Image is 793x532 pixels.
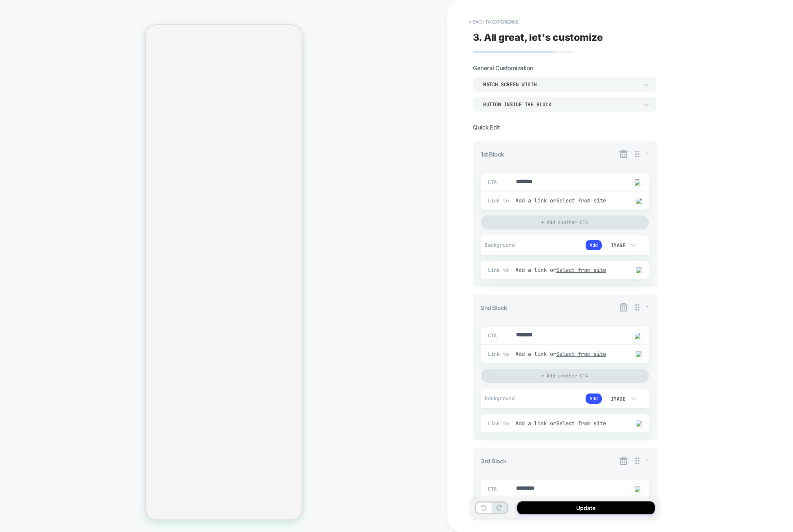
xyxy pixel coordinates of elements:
button: Update [517,501,655,514]
div: Match Screen Width [483,81,639,88]
span: Background [485,242,524,248]
img: edit [636,421,642,426]
img: edit [636,351,642,357]
img: edit [636,198,642,204]
span: Link to [488,351,511,357]
u: Select from site [556,197,606,204]
span: Background [485,395,524,402]
img: edit with ai [635,333,640,339]
div: Add a link or [515,420,622,427]
u: Select from site [556,420,606,427]
span: - [646,302,649,310]
div: + Add another CTA [481,215,649,230]
span: 1st Block [481,151,504,158]
span: 3rd Block [481,457,507,465]
span: General Customization [473,64,533,72]
button: Add [586,240,602,250]
div: Button inside the block [483,101,639,108]
div: Image [609,242,626,249]
u: Select from site [556,266,606,273]
button: Add [586,394,602,404]
span: 2nd Block [481,304,507,312]
span: Quick Edit [473,124,500,131]
span: - [646,149,649,157]
div: Add a link or [515,350,622,357]
span: CTA [488,332,498,339]
div: Add a link or [515,197,622,204]
button: < Back to experience [465,16,522,28]
span: Link to [488,420,511,427]
img: edit with ai [635,179,640,186]
span: - [646,456,649,463]
span: CTA [488,486,498,492]
div: Add a link or [515,266,622,273]
img: edit [636,267,642,273]
u: Select from site [556,350,606,357]
div: + Add another CTA [481,369,649,383]
span: CTA [488,179,498,186]
span: 3. All great, let's customize [473,31,603,43]
div: Image [609,395,626,402]
img: edit with ai [635,486,640,492]
span: Link to [488,197,511,204]
span: Link to [488,267,511,273]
